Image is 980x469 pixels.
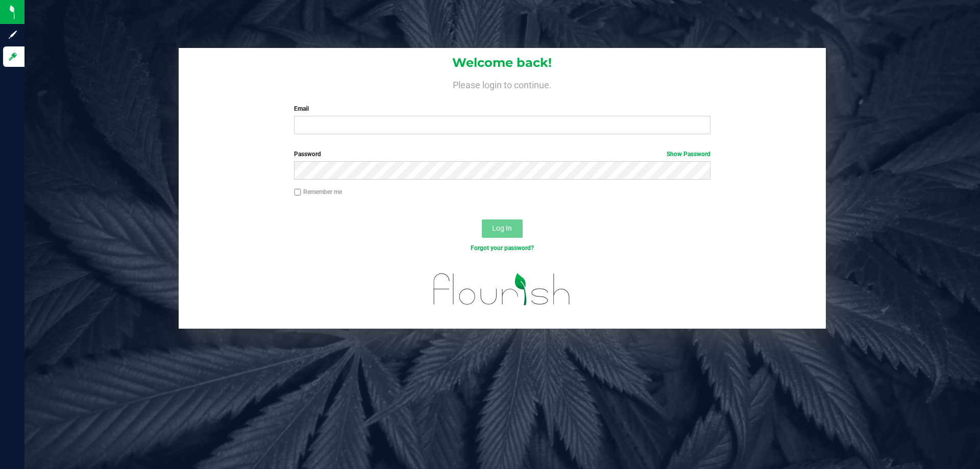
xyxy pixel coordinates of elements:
[179,56,826,69] h1: Welcome back!
[8,30,18,40] inline-svg: Sign up
[482,219,523,238] button: Log In
[492,224,512,232] span: Log In
[179,78,826,90] h4: Please login to continue.
[294,189,301,196] input: Remember me
[294,104,710,113] label: Email
[294,151,321,158] span: Password
[421,263,583,315] img: flourish_logo.svg
[667,151,710,158] a: Show Password
[471,244,534,252] a: Forgot your password?
[294,187,342,196] label: Remember me
[8,52,18,62] inline-svg: Log in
